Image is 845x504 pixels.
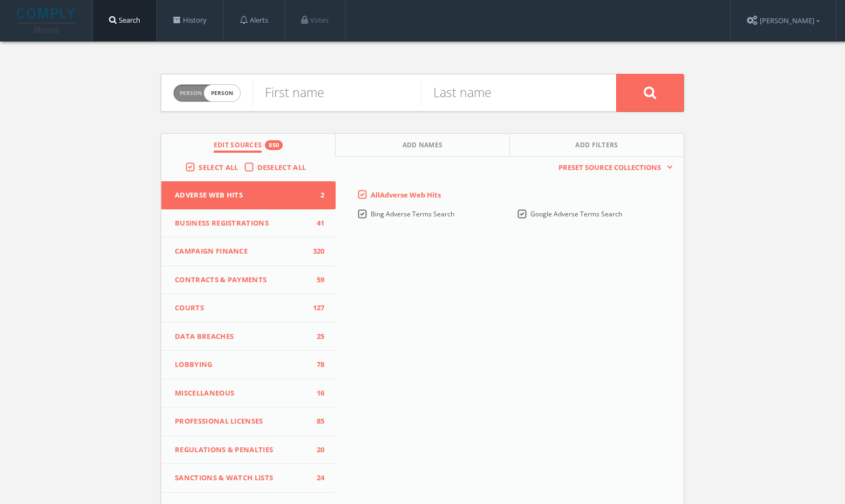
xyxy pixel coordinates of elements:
span: All Adverse Web Hits [371,190,441,200]
span: 25 [309,331,325,342]
span: Edit Sources [214,140,262,153]
span: Courts [175,303,309,314]
span: Professional Licenses [175,416,309,427]
button: Adverse Web Hits2 [161,181,336,209]
div: 850 [265,140,283,150]
span: Add Filters [575,140,618,153]
button: Preset Source Collections [553,162,673,173]
button: Regulations & Penalties20 [161,436,336,465]
span: Adverse Web Hits [175,190,309,201]
span: Sanctions & Watch Lists [175,473,309,483]
span: 59 [309,275,325,285]
span: Bing Adverse Terms Search [371,209,454,219]
button: Sanctions & Watch Lists24 [161,464,336,493]
button: Add Filters [510,134,684,157]
span: 2 [309,190,325,201]
button: Miscellaneous16 [161,379,336,408]
span: Business Registrations [175,218,309,229]
span: 41 [309,218,325,229]
button: Professional Licenses85 [161,407,336,436]
button: Add Names [336,134,510,157]
span: Preset Source Collections [553,162,666,173]
button: Data Breaches25 [161,323,336,351]
button: Edit Sources850 [161,134,336,157]
span: Google Adverse Terms Search [530,209,622,219]
span: Data Breaches [175,331,309,342]
span: 85 [309,416,325,427]
span: 20 [309,445,325,455]
span: 24 [309,473,325,483]
button: Contracts & Payments59 [161,266,336,295]
span: Contracts & Payments [175,275,309,285]
span: Miscellaneous [175,388,309,399]
span: Regulations & Penalties [175,445,309,455]
span: 320 [309,246,325,257]
span: Add Names [403,140,443,153]
span: Select All [199,162,238,172]
img: illumis [17,8,77,33]
button: Lobbying78 [161,351,336,379]
span: 127 [309,303,325,314]
button: Campaign Finance320 [161,237,336,266]
span: person [204,85,240,101]
button: Business Registrations41 [161,209,336,238]
span: Campaign Finance [175,246,309,257]
button: Courts127 [161,294,336,323]
span: Lobbying [175,359,309,370]
span: Person [180,89,202,97]
span: 16 [309,388,325,399]
span: Deselect All [257,162,306,172]
span: 78 [309,359,325,370]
